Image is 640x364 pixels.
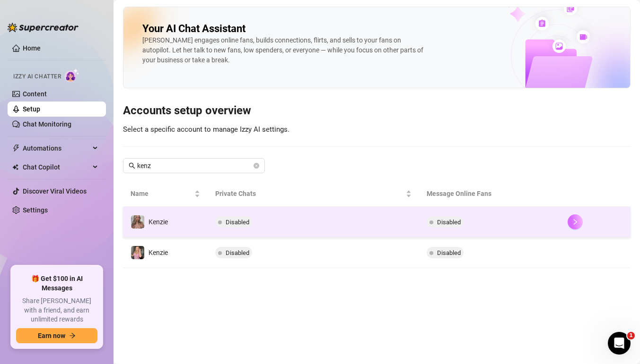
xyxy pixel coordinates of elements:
[12,164,18,170] img: Chat Copilot
[215,188,404,199] span: Private Chats
[226,249,249,256] span: Disabled
[8,23,79,32] img: logo-BBDzfeDw.svg
[123,125,289,134] span: Select a specific account to manage Izzy AI settings.
[23,206,48,214] a: Settings
[226,219,249,226] span: Disabled
[137,161,252,171] input: Search account
[142,22,245,35] h2: Your AI Chat Assistant
[23,160,90,175] span: Chat Copilot
[23,105,40,113] a: Setup
[12,144,20,152] span: thunderbolt
[16,274,97,293] span: 🎁 Get $100 in AI Messages
[38,332,65,339] span: Earn now
[16,328,97,343] button: Earn nowarrow-right
[568,214,583,229] button: right
[608,332,631,355] iframe: Intercom live chat
[23,44,41,52] a: Home
[69,332,76,339] span: arrow-right
[123,103,631,119] h3: Accounts setup overview
[142,35,426,65] div: [PERSON_NAME] engages online fans, builds connections, flirts, and sells to your fans on autopilo...
[572,219,579,225] span: right
[23,187,87,195] a: Discover Viral Videos
[437,219,461,226] span: Disabled
[13,72,61,81] span: Izzy AI Chatter
[254,163,259,169] button: close-circle
[208,181,419,207] th: Private Chats
[23,120,71,128] a: Chat Monitoring
[131,188,193,199] span: Name
[23,90,47,98] a: Content
[23,141,90,156] span: Automations
[149,249,168,256] span: Kenzie
[131,215,144,229] img: Kenzie
[437,249,461,256] span: Disabled
[123,181,208,207] th: Name
[131,246,144,259] img: Kenzie
[627,332,635,339] span: 1
[419,181,560,207] th: Message Online Fans
[129,162,135,169] span: search
[149,218,168,226] span: Kenzie
[16,296,97,324] span: Share [PERSON_NAME] with a friend, and earn unlimited rewards
[65,68,79,82] img: AI Chatter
